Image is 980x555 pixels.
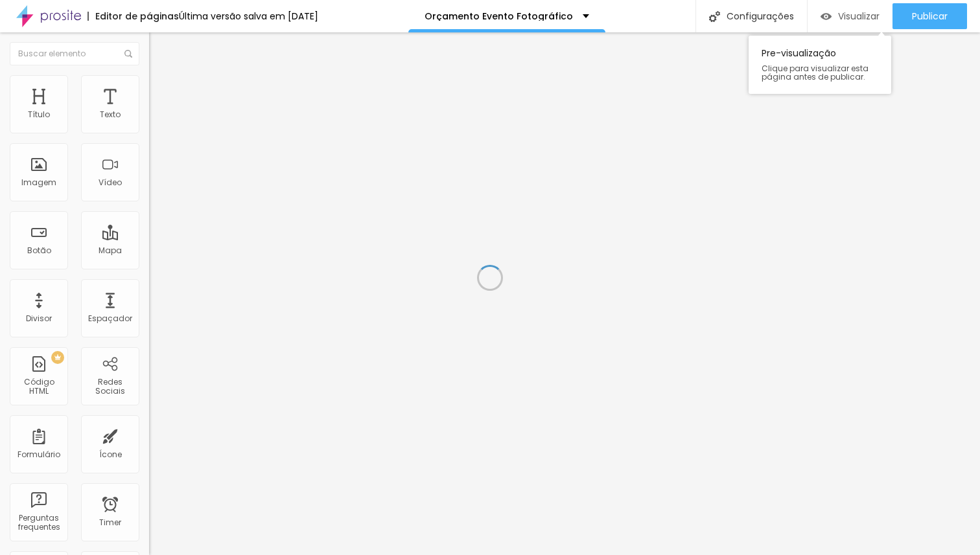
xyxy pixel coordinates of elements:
button: Visualizar [808,3,892,29]
img: view-1.svg [821,11,832,22]
img: Icone [709,11,720,22]
input: Buscar elemento [10,42,139,65]
div: Vídeo [99,178,122,187]
div: Perguntas frequentes [13,514,64,532]
img: Icone [124,50,132,58]
div: Pre-visualização [749,36,891,94]
div: Redes Sociais [84,378,135,396]
div: Texto [100,110,121,119]
div: Botão [27,246,51,255]
div: Formulário [17,450,60,459]
span: Visualizar [838,11,880,21]
div: Título [28,110,50,119]
div: Mapa [99,246,122,255]
p: Orçamento Evento Fotográfico [425,12,573,21]
div: Última versão salva em [DATE] [179,12,318,21]
div: Código HTML [13,378,64,396]
div: Espaçador [88,314,132,323]
span: Clique para visualizar esta página antes de publicar. [762,64,878,81]
span: Publicar [912,11,948,21]
div: Timer [99,518,121,527]
div: Imagem [21,178,56,187]
div: Ícone [99,450,122,459]
div: Editor de páginas [87,12,179,21]
div: Divisor [26,314,52,323]
button: Publicar [892,3,967,29]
